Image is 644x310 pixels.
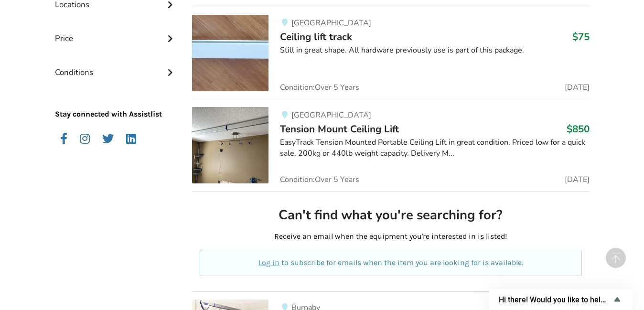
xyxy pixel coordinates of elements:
h3: $75 [572,31,590,43]
p: Stay connected with Assistlist [55,82,177,120]
span: [DATE] [565,84,590,91]
p: Receive an email when the equipment you're interested in is listed! [200,231,581,242]
span: [GEOGRAPHIC_DATA] [291,110,371,120]
p: to subscribe for emails when the item you are looking for is available. [211,257,570,268]
span: Tension Mount Ceiling Lift [280,122,399,136]
span: [DATE] [565,176,590,183]
a: Log in [258,258,279,267]
button: Show survey - Hi there! Would you like to help us improve AssistList? [499,294,623,305]
h3: $850 [567,123,590,135]
h2: Can't find what you're searching for? [200,207,581,224]
img: transfer aids-tension mount ceiling lift [192,107,268,183]
span: Hi there! Would you like to help us improve AssistList? [499,295,612,304]
span: Condition: Over 5 Years [280,84,359,91]
span: Ceiling lift track [280,30,352,43]
span: [GEOGRAPHIC_DATA] [291,18,371,28]
a: transfer aids-tension mount ceiling lift[GEOGRAPHIC_DATA]Tension Mount Ceiling Lift$850EasyTrack ... [192,99,589,191]
img: transfer aids-ceiling lift track [192,15,268,91]
div: Still in great shape. All hardware previously use is part of this package. [280,45,589,56]
div: EasyTrack Tension Mounted Portable Ceiling Lift in great condition. Priced low for a quick sale. ... [280,137,589,159]
span: Condition: Over 5 Years [280,176,359,183]
a: transfer aids-ceiling lift track[GEOGRAPHIC_DATA]Ceiling lift track$75Still in great shape. All h... [192,7,589,99]
div: Conditions [55,48,177,82]
div: Price [55,14,177,48]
